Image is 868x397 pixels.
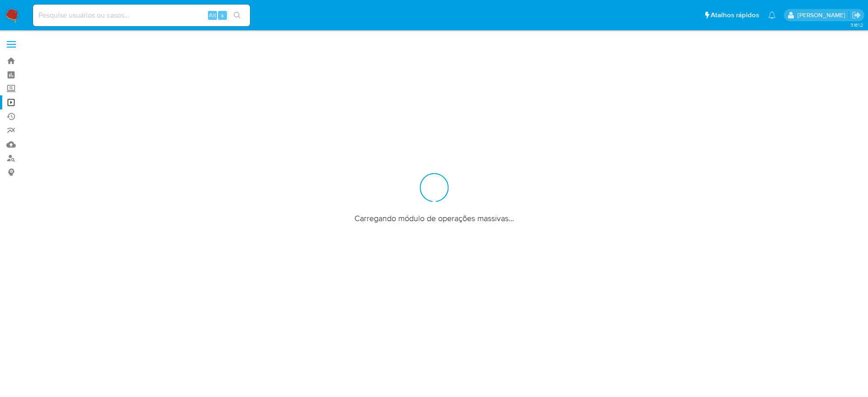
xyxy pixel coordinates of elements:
[221,11,224,19] span: s
[33,9,250,21] input: Pesquise usuários ou casos...
[354,213,514,224] span: Carregando módulo de operações massivas...
[768,11,776,19] a: Notificações
[228,9,246,22] button: search-icon
[209,11,216,19] span: Alt
[711,10,759,20] span: Atalhos rápidos
[852,10,861,20] a: Sair
[797,11,849,19] p: eduardo.dutra@mercadolivre.com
